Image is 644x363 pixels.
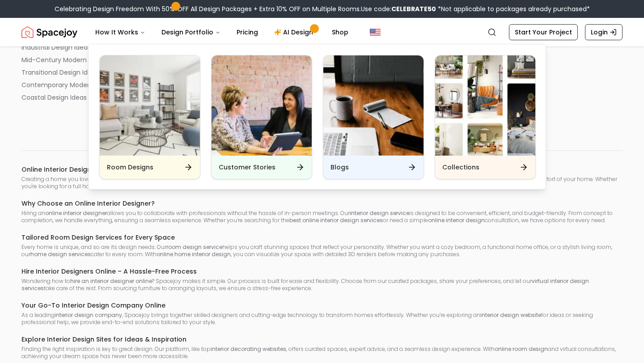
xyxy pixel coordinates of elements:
[428,216,485,224] strong: online interior design
[21,68,99,77] p: transitional design ideas
[325,23,356,41] a: Shop
[21,80,112,89] p: contemporary modern ideas
[21,55,124,64] a: mid-century modern ideas
[361,4,436,13] span: Use code:
[21,43,91,52] p: industrial design ideas
[21,80,124,89] a: contemporary modern ideas
[211,345,286,353] strong: interior decorating websites
[350,209,409,217] strong: interior design service
[21,335,623,344] h6: Explore Interior Design Sites for Ideas & Inspiration
[21,68,124,77] a: transitional design ideas
[21,233,623,242] h6: Tailored Room Design Services for Every Space
[480,311,541,319] strong: interior design website
[21,18,623,46] nav: Global
[21,312,623,326] p: As a leading , Spacejoy brings together skilled designers and cutting-edge technology to transfor...
[21,278,623,292] p: Wondering how to ? Spacejoy makes it simple. Our process is built for ease and flexibility. Choos...
[21,244,623,258] p: Every home is unique, and so are its design needs. Our helps you craft stunning spaces that refle...
[21,23,77,41] img: Spacejoy Logo
[30,250,91,258] strong: home design services
[166,243,222,251] strong: room design service
[21,93,87,102] p: coastal design ideas
[88,23,356,41] nav: Main
[21,176,623,190] p: Creating a home you love has never been easier with . At [GEOGRAPHIC_DATA], we bring , making exp...
[21,23,77,41] a: Spacejoy
[289,216,383,224] strong: best online interior design services
[154,23,228,41] button: Design Portfolio
[70,277,152,285] strong: hire an interior designer online
[267,23,323,41] a: AI Design
[391,4,436,13] b: CELEBRATE50
[495,345,548,353] strong: online room design
[229,23,265,41] a: Pricing
[21,55,105,64] p: mid-century modern ideas
[55,4,590,13] div: Celebrating Design Freedom With 50% OFF All Design Packages + Extra 10% OFF on Multiple Rooms.
[157,250,231,258] strong: online home interior design
[21,199,623,208] h6: Why Choose an Online Interior Designer?
[21,210,623,224] p: Hiring an allows you to collaborate with professionals without the hassle of in-person meetings. ...
[21,267,623,276] h6: Hire Interior Designers Online – A Hassle-Free Process
[21,277,589,292] strong: virtual interior design services
[21,93,124,102] a: coastal design ideas
[21,346,623,360] p: Finding the right inspiration is key to great design. Our platform, like top , offers curated spa...
[45,209,107,217] strong: online interior designer
[21,43,124,52] a: industrial design ideas
[370,27,381,38] img: United States
[509,24,578,40] a: Start Your Project
[585,24,623,40] a: Login
[21,301,623,310] h6: Your Go-To Interior Design Company Online
[21,165,623,174] h6: Online Interior Design Services – Simplified & Accessible
[55,311,122,319] strong: interior design company
[436,4,590,13] span: *Not applicable to packages already purchased*
[88,23,153,41] button: How It Works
